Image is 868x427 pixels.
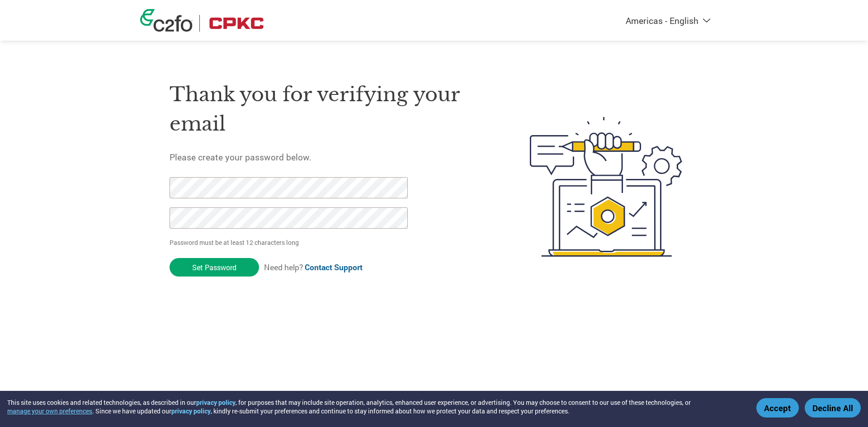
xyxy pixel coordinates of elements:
[171,407,211,415] a: privacy policy
[7,407,92,415] button: manage your own preferences
[7,398,743,415] div: This site uses cookies and related technologies, as described in our , for purposes that may incl...
[170,80,487,138] h1: Thank you for verifying your email
[514,67,699,307] img: create-password
[756,398,799,418] button: Accept
[264,262,363,272] span: Need help?
[207,15,266,32] img: CPKC
[170,238,411,247] p: Password must be at least 12 characters long
[170,151,487,163] h5: Please create your password below.
[305,262,363,272] a: Contact Support
[140,9,193,32] img: c2fo logo
[170,258,259,277] input: Set Password
[805,398,861,418] button: Decline All
[196,398,236,407] a: privacy policy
